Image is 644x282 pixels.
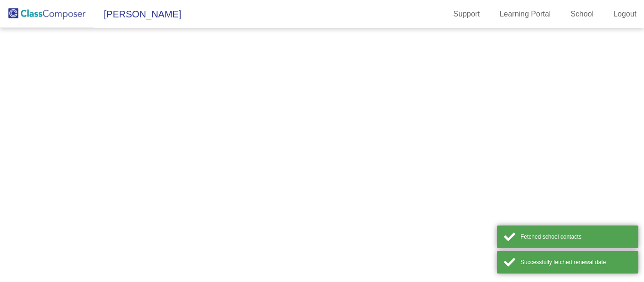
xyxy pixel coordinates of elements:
div: Successfully fetched renewal date [520,258,631,266]
a: School [563,7,601,22]
a: Support [446,7,487,22]
div: Fetched school contacts [520,233,631,241]
a: Learning Portal [492,7,559,22]
span: [PERSON_NAME] [94,7,181,22]
a: Logout [606,7,644,22]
